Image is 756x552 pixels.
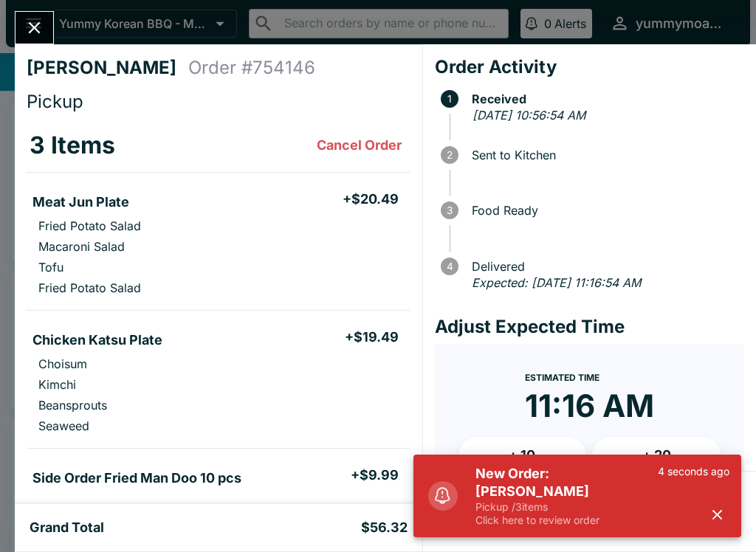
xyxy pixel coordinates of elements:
[361,519,408,537] h5: $56.32
[38,239,125,254] p: Macaroni Salad
[38,398,107,413] p: Beansprouts
[30,519,104,537] h5: Grand Total
[32,193,129,211] h5: Meat Jun Plate
[38,280,141,295] p: Fried Potato Salad
[435,316,744,338] h4: Adjust Expected Time
[188,57,315,79] h4: Order # 754146
[38,418,89,433] p: Seaweed
[475,514,658,527] p: Click here to review order
[16,12,53,44] button: Close
[27,91,83,112] span: Pickup
[472,108,585,123] em: [DATE] 10:56:54 AM
[30,131,115,160] h3: 3 Items
[464,92,744,106] span: Received
[343,190,399,208] h5: + $20.49
[592,437,721,474] button: + 20
[38,377,76,392] p: Kimchi
[27,57,188,79] h4: [PERSON_NAME]
[475,465,658,500] h5: New Order: [PERSON_NAME]
[447,204,453,216] text: 3
[345,328,399,346] h5: + $19.49
[447,93,452,105] text: 1
[27,119,410,503] table: orders table
[446,261,453,272] text: 4
[38,218,141,233] p: Fried Potato Salad
[435,56,744,78] h4: Order Activity
[525,387,654,425] time: 11:16 AM
[472,275,641,290] em: Expected: [DATE] 11:16:54 AM
[38,260,63,275] p: Tofu
[658,465,729,478] p: 4 seconds ago
[32,331,162,349] h5: Chicken Katsu Plate
[464,260,744,273] span: Delivered
[525,372,599,383] span: Estimated Time
[464,148,744,162] span: Sent to Kitchen
[32,469,241,487] h5: Side Order Fried Man Doo 10 pcs
[351,466,399,484] h5: + $9.99
[311,131,408,160] button: Cancel Order
[447,149,453,161] text: 2
[464,204,744,217] span: Food Ready
[38,356,87,371] p: Choisum
[458,437,587,474] button: + 10
[475,500,658,514] p: Pickup / 3 items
